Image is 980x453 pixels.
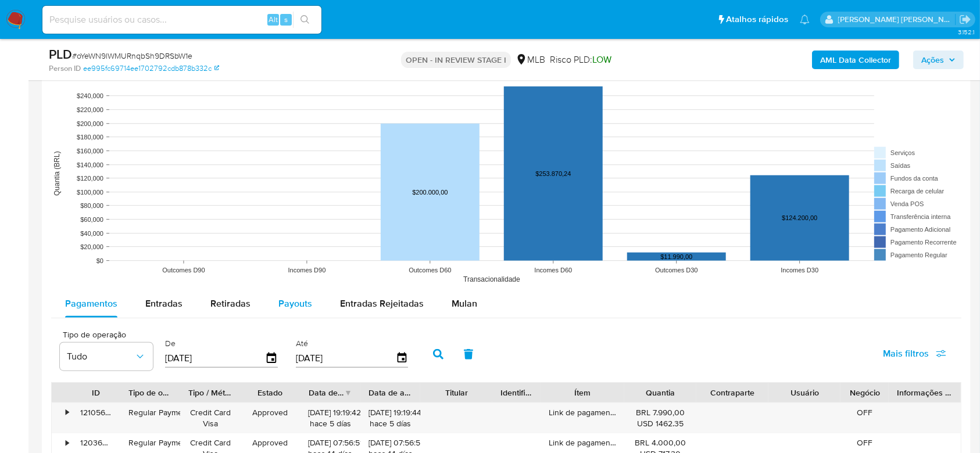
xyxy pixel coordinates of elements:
[269,14,278,25] span: Alt
[800,15,810,24] a: Notificações
[293,12,317,28] button: search-icon
[49,45,72,63] b: PLD
[42,12,321,27] input: Pesquise usuários ou casos...
[913,51,964,69] button: Ações
[401,52,511,68] p: OPEN - IN REVIEW STAGE I
[516,53,545,66] div: MLB
[726,13,788,26] span: Atalhos rápidos
[550,53,611,66] span: Risco PLD:
[83,63,219,74] a: ee995fc69714ee1702792cdb878b332c
[49,63,81,74] b: Person ID
[921,51,944,69] span: Ações
[959,13,971,26] a: Sair
[838,14,956,25] p: lucas.santiago@mercadolivre.com
[592,53,611,66] span: LOW
[72,50,192,62] span: # oYeWN9lWMURnqbSh9DRSbW1e
[820,51,891,69] b: AML Data Collector
[812,51,899,69] button: AML Data Collector
[284,14,288,25] span: s
[958,27,974,37] span: 3.152.1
